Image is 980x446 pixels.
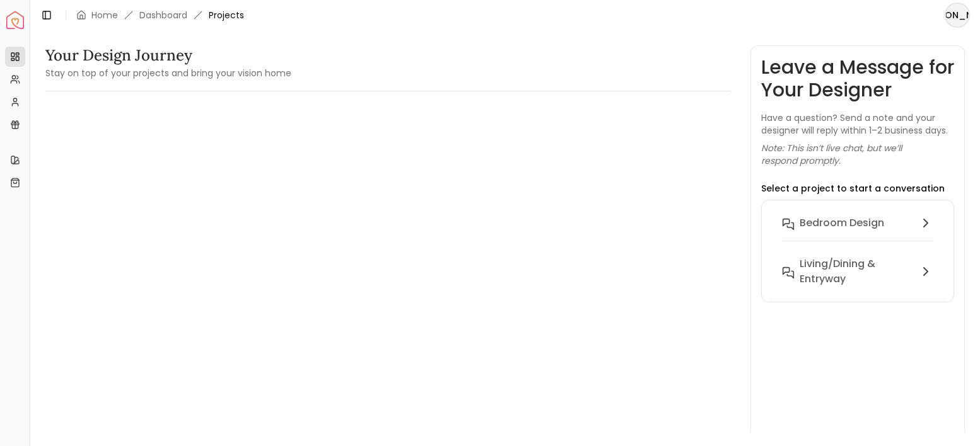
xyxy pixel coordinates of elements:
[761,142,955,167] p: Note: This isn’t live chat, but we’ll respond promptly.
[946,4,969,26] span: [PERSON_NAME]
[6,11,24,29] img: Spacejoy Logo
[772,210,944,251] button: Bedroom design
[45,45,291,66] h3: Your Design Journey
[139,9,187,21] a: Dashboard
[800,256,914,287] h6: Living/Dining & Entryway
[45,67,291,79] small: Stay on top of your projects and bring your vision home
[761,111,955,137] p: Have a question? Send a note and your designer will reply within 1–2 business days.
[800,215,884,231] h6: Bedroom design
[761,56,955,101] h3: Leave a Message for Your Designer
[945,3,970,28] button: [PERSON_NAME]
[761,182,945,195] p: Select a project to start a conversation
[772,251,944,292] button: Living/Dining & Entryway
[91,9,118,21] a: Home
[209,9,244,21] span: Projects
[76,9,244,21] nav: breadcrumb
[6,11,24,29] a: Spacejoy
